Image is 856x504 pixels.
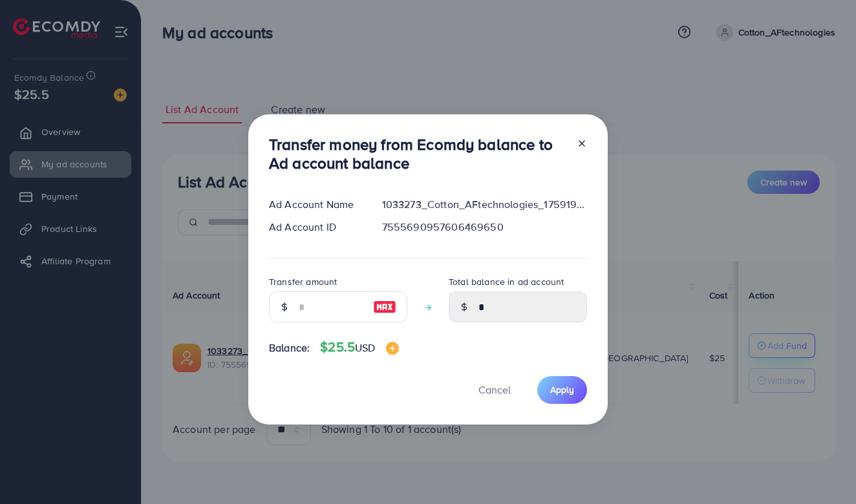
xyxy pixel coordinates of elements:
span: Apply [550,383,574,396]
span: Cancel [478,383,511,397]
button: Cancel [462,376,527,404]
img: image [386,342,399,355]
h4: $25.5 [320,339,398,355]
div: 1033273_Cotton_AFtechnologies_1759196451869 [372,197,597,212]
div: 7555690957606469650 [372,220,597,235]
div: Ad Account ID [259,220,372,235]
label: Transfer amount [269,275,337,288]
label: Total balance in ad account [449,275,564,288]
span: Balance: [269,341,310,355]
h3: Transfer money from Ecomdy balance to Ad account balance [269,135,566,173]
span: USD [355,341,375,355]
button: Apply [537,376,587,404]
div: Ad Account Name [259,197,372,212]
img: image [373,299,396,315]
iframe: Chat [801,446,846,494]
